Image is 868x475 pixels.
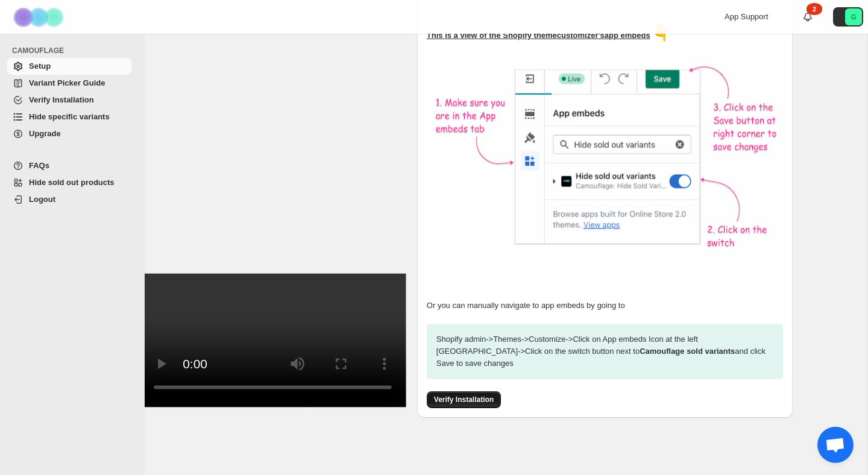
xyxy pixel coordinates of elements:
span: Setup [29,61,51,71]
button: Verify Installation [427,391,501,408]
span: App Support [725,12,768,21]
span: Hide sold out products [29,178,115,187]
a: Hide specific variants [7,109,131,125]
a: Logout [7,191,131,208]
span: Hide specific variants [29,112,110,121]
a: Verify Installation [7,92,131,109]
img: camouflage-enable [427,51,788,262]
a: Verify Installation [427,395,501,404]
p: Shopify admin -> Themes -> Customize -> Click on App embeds Icon at the left [GEOGRAPHIC_DATA] ->... [427,324,783,379]
p: Or you can manually navigate to app embeds by going to [427,300,783,312]
div: Open chat [817,427,854,463]
a: FAQs [7,157,131,174]
a: Upgrade [7,125,131,142]
span: Avatar with initials G [845,8,862,25]
strong: Camouflage sold variants [640,347,735,356]
span: Upgrade [29,129,61,138]
button: Avatar with initials G [833,7,863,27]
text: G [851,13,857,20]
u: This is a view of the Shopify theme customizer's app embeds [427,31,650,40]
span: FAQs [29,161,49,170]
span: Verify Installation [434,395,494,404]
video: Enable Camouflage in theme app embeds [139,274,406,407]
span: Logout [29,195,55,204]
a: Hide sold out products [7,174,131,191]
div: 2 [807,3,822,15]
span: CAMOUFLAGE [12,46,136,55]
a: 2 [802,11,814,23]
a: Setup [7,58,131,75]
span: Verify Installation [29,95,94,104]
img: Camouflage [10,1,70,34]
a: Variant Picker Guide [7,75,131,92]
span: Variant Picker Guide [29,78,105,87]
